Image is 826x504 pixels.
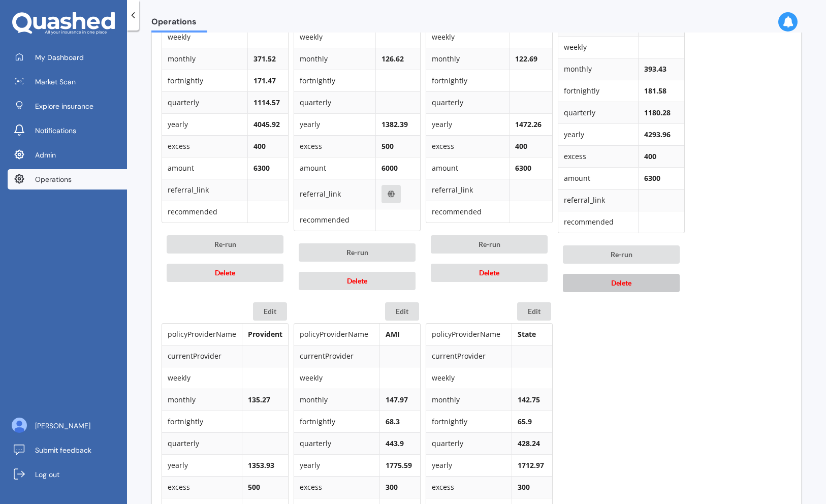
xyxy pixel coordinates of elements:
span: Delete [611,278,631,287]
b: Provident [248,329,282,339]
button: Delete [167,264,283,282]
td: excess [162,476,242,498]
button: Re-run [299,243,416,262]
b: 142.75 [518,395,540,404]
button: Re-run [431,235,548,254]
button: Delete [431,264,548,282]
a: Submit feedback [8,440,127,460]
b: 400 [515,141,527,151]
td: weekly [162,367,242,389]
a: Explore insurance [8,96,127,116]
td: weekly [294,26,375,48]
td: amount [162,157,247,179]
button: Edit [517,302,551,321]
td: amount [558,167,638,189]
span: Market Scan [35,77,76,87]
b: 1712.97 [518,460,544,470]
a: Notifications [8,120,127,141]
td: weekly [162,26,247,48]
span: Operations [35,174,72,184]
b: 400 [644,151,656,161]
b: 1775.59 [386,460,412,470]
td: referral_link [162,179,247,201]
a: Admin [8,145,127,165]
b: 147.97 [386,395,408,404]
td: currentProvider [426,345,512,367]
td: currentProvider [162,345,242,367]
b: 68.3 [386,417,400,426]
a: My Dashboard [8,47,127,68]
td: monthly [294,48,375,70]
b: 6300 [644,173,660,183]
td: yearly [294,454,379,476]
b: 6300 [253,163,270,173]
td: monthly [558,58,638,80]
td: currentProvider [294,345,379,367]
b: AMI [386,329,400,339]
span: Explore insurance [35,101,93,111]
td: fortnightly [294,70,375,91]
td: yearly [162,113,247,135]
span: Admin [35,150,56,160]
td: quarterly [162,432,242,454]
b: 1472.26 [515,119,542,129]
span: [PERSON_NAME] [35,421,90,431]
td: excess [162,135,247,157]
button: Edit [385,302,419,321]
td: yearly [162,454,242,476]
b: 1382.39 [382,119,408,129]
td: weekly [558,36,638,58]
td: weekly [426,367,512,389]
button: Delete [563,274,680,292]
td: fortnightly [426,411,512,432]
span: Notifications [35,125,76,136]
span: Delete [215,268,235,277]
td: excess [426,135,509,157]
span: My Dashboard [35,52,84,62]
td: quarterly [558,102,638,123]
td: referral_link [294,179,375,209]
b: 6000 [382,163,398,173]
b: 443.9 [386,438,404,448]
td: yearly [294,113,375,135]
td: excess [294,476,379,498]
b: 393.43 [644,64,666,74]
b: 1114.57 [253,98,280,107]
td: quarterly [426,432,512,454]
button: Delete [299,272,416,290]
td: recommended [426,201,509,223]
td: amount [426,157,509,179]
td: referral_link [426,179,509,201]
button: Re-run [167,235,283,254]
td: fortnightly [162,411,242,432]
b: 4293.96 [644,130,671,139]
b: 500 [382,141,394,151]
td: quarterly [162,91,247,113]
td: policyProviderName [162,324,242,345]
button: Edit [253,302,287,321]
b: 122.69 [515,54,537,64]
img: ALV-UjU6YHOUIM1AGx_4vxbOkaOq-1eqc8a3URkVIJkc_iWYmQ98kTe7fc9QMVOBV43MoXmOPfWPN7JjnmUwLuIGKVePaQgPQ... [12,418,27,433]
td: fortnightly [162,70,247,91]
td: referral_link [558,189,638,211]
td: monthly [294,389,379,411]
td: fortnightly [426,70,509,91]
td: yearly [558,123,638,145]
td: recommended [558,211,638,233]
td: recommended [162,201,247,223]
td: quarterly [426,91,509,113]
td: excess [294,135,375,157]
td: quarterly [294,91,375,113]
td: quarterly [294,432,379,454]
span: Delete [479,268,499,277]
td: weekly [426,26,509,48]
button: Re-run [563,245,680,264]
b: 4045.92 [253,119,280,129]
td: recommended [294,209,375,231]
a: [PERSON_NAME] [8,416,127,436]
a: Market Scan [8,72,127,92]
span: Operations [151,17,207,30]
b: 181.58 [644,86,666,96]
a: Operations [8,169,127,190]
td: excess [558,145,638,167]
